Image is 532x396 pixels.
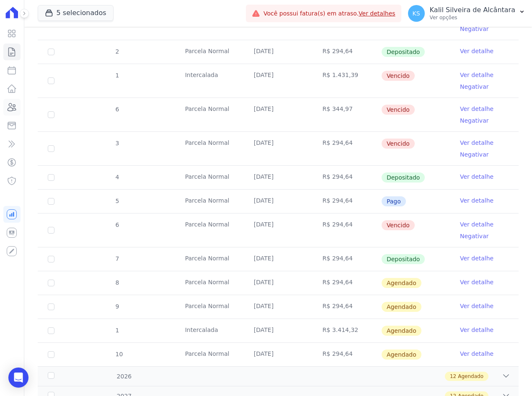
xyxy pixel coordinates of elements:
span: Depositado [382,254,425,264]
button: KS Kalil Silveira de Alcântara Ver opções [401,2,532,25]
td: [DATE] [244,213,312,247]
span: 6 [115,106,119,113]
td: Parcela Normal [175,271,244,295]
input: default [48,327,54,334]
p: Kalil Silveira de Alcântara [430,6,515,14]
a: Ver detalhe [460,302,493,310]
span: Depositado [382,47,425,57]
input: default [48,145,54,152]
td: R$ 294,64 [312,213,381,247]
a: Negativar [460,233,489,239]
p: Ver opções [430,14,515,21]
a: Ver detalhe [460,71,493,79]
span: Agendado [382,302,421,312]
span: Agendado [458,373,483,380]
a: Negativar [460,117,489,124]
a: Ver detalhe [460,350,493,358]
span: 8 [115,279,119,286]
span: 12 [450,373,456,380]
input: default [48,111,54,118]
span: 4 [115,174,119,180]
td: R$ 1.431,39 [312,64,381,98]
td: [DATE] [244,190,312,213]
span: 9 [115,303,119,310]
td: R$ 294,64 [312,190,381,213]
td: Parcela Normal [175,98,244,131]
td: R$ 294,64 [312,247,381,271]
td: Parcela Normal [175,190,244,213]
a: Ver detalhe [460,47,493,55]
a: Ver detalhe [460,139,493,147]
span: Vencido [382,220,415,230]
span: 2 [115,48,119,55]
td: [DATE] [244,98,312,131]
td: [DATE] [244,40,312,64]
a: Ver detalhe [460,278,493,286]
a: Ver detalhe [460,220,493,229]
td: Parcela Normal [175,295,244,319]
input: default [48,303,54,310]
span: 3 [115,140,119,147]
a: Ver detalhe [460,326,493,334]
input: Só é possível selecionar pagamentos em aberto [48,49,54,55]
td: Intercalada [175,64,244,98]
td: Parcela Normal [175,40,244,64]
span: 6 [115,221,119,228]
a: Ver detalhe [460,105,493,113]
a: Negativar [460,83,489,90]
td: [DATE] [244,343,312,366]
td: R$ 294,64 [312,40,381,64]
input: Só é possível selecionar pagamentos em aberto [48,174,54,181]
input: Só é possível selecionar pagamentos em aberto [48,256,54,262]
a: Ver detalhe [460,196,493,205]
td: Parcela Normal [175,247,244,271]
input: Só é possível selecionar pagamentos em aberto [48,198,54,205]
span: Agendado [382,326,421,336]
span: Agendado [382,278,421,288]
span: Vencido [382,139,415,149]
td: [DATE] [244,132,312,165]
td: R$ 294,64 [312,271,381,295]
td: R$ 294,64 [312,295,381,319]
button: 5 selecionados [38,5,114,21]
span: Pago [382,196,406,206]
a: Ver detalhes [359,10,395,17]
td: R$ 3.414,32 [312,319,381,342]
input: default [48,77,54,84]
td: Parcela Normal [175,213,244,247]
input: default [48,280,54,286]
td: [DATE] [244,64,312,98]
td: [DATE] [244,271,312,295]
td: Intercalada [175,319,244,342]
input: default [48,227,54,234]
span: Você possui fatura(s) em atraso. [263,9,395,18]
td: Parcela Normal [175,132,244,165]
td: Parcela Normal [175,166,244,189]
span: 10 [115,351,123,357]
span: 7 [115,255,119,262]
td: [DATE] [244,295,312,319]
td: Parcela Normal [175,343,244,366]
div: Open Intercom Messenger [8,368,28,388]
td: R$ 344,97 [312,98,381,131]
span: Agendado [382,350,421,360]
td: R$ 294,64 [312,343,381,366]
span: 5 [115,198,119,204]
span: 1 [115,327,119,334]
span: 1 [115,72,119,79]
td: [DATE] [244,319,312,342]
a: Negativar [460,151,489,158]
td: [DATE] [244,166,312,189]
td: R$ 294,64 [312,132,381,165]
input: default [48,351,54,358]
td: R$ 294,64 [312,166,381,189]
a: Ver detalhe [460,172,493,181]
a: Ver detalhe [460,254,493,262]
td: [DATE] [244,247,312,271]
span: Vencido [382,71,415,81]
span: Depositado [382,172,425,183]
a: Negativar [460,26,489,32]
span: KS [413,10,420,16]
span: Vencido [382,105,415,115]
